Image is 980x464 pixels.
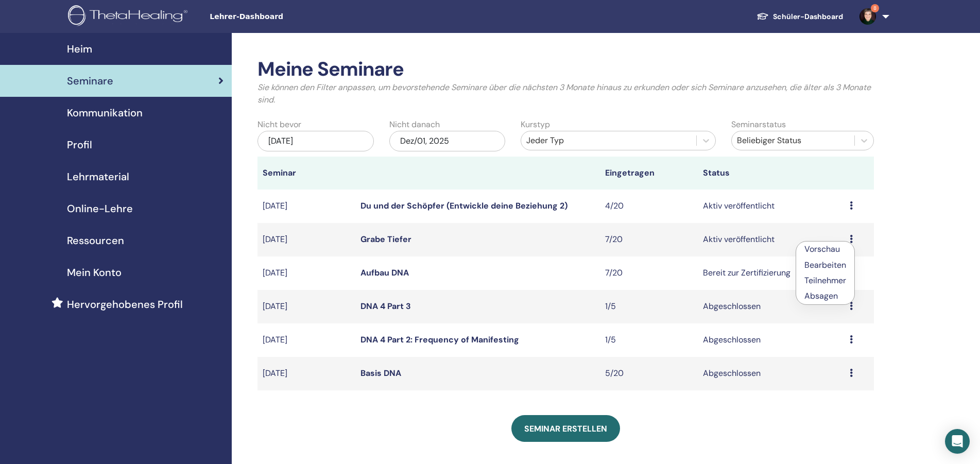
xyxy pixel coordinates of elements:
[698,256,845,290] td: Bereit zur Zertifizierung
[257,223,355,256] td: [DATE]
[698,157,845,190] th: Status
[871,4,879,12] span: 8
[67,233,124,248] span: Ressourcen
[257,58,874,81] h2: Meine Seminare
[945,429,970,454] div: Open Intercom Messenger
[600,190,698,223] td: 4/20
[257,323,355,357] td: [DATE]
[257,118,301,131] label: Nicht bevor
[67,297,183,312] span: Hervorgehobenes Profil
[757,12,769,21] img: graduation-cap-white.svg
[698,190,845,223] td: Aktiv veröffentlicht
[389,131,506,151] div: Dez/01, 2025
[360,368,401,379] a: Basis DNA
[360,334,519,345] a: DNA 4 Part 2: Frequency of Manifesting
[731,118,786,131] label: Seminarstatus
[68,5,191,28] img: logo.png
[257,256,355,290] td: [DATE]
[210,11,364,22] span: Lehrer-Dashboard
[698,290,845,323] td: Abgeschlossen
[521,118,550,131] label: Kurstyp
[257,290,355,323] td: [DATE]
[600,223,698,256] td: 7/20
[698,323,845,357] td: Abgeschlossen
[737,134,849,147] div: Beliebiger Status
[698,357,845,390] td: Abgeschlossen
[804,260,846,270] a: Bearbeiten
[600,157,698,190] th: Eingetragen
[257,81,874,106] p: Sie können den Filter anpassen, um bevorstehende Seminare über die nächsten 3 Monate hinaus zu er...
[600,290,698,323] td: 1/5
[804,290,846,302] p: Absagen
[67,73,113,89] span: Seminare
[360,234,411,245] a: Grabe Tiefer
[804,275,846,286] a: Teilnehmer
[257,190,355,223] td: [DATE]
[526,134,691,147] div: Jeder Typ
[698,223,845,256] td: Aktiv veröffentlicht
[67,41,92,57] span: Heim
[524,423,607,434] span: Seminar erstellen
[360,267,409,278] a: Aufbau DNA
[67,105,143,121] span: Kommunikation
[600,323,698,357] td: 1/5
[600,357,698,390] td: 5/20
[389,118,440,131] label: Nicht danach
[600,256,698,290] td: 7/20
[67,137,92,152] span: Profil
[360,200,568,211] a: Du und der Schöpfer (Entwickle deine Beziehung 2)
[67,201,133,216] span: Online-Lehre
[257,357,355,390] td: [DATE]
[859,8,876,25] img: default.jpg
[804,244,840,254] a: Vorschau
[360,301,411,312] a: DNA 4 Part 3
[257,157,355,190] th: Seminar
[511,415,620,442] a: Seminar erstellen
[257,131,374,151] div: [DATE]
[748,7,851,26] a: Schüler-Dashboard
[67,169,129,184] span: Lehrmaterial
[67,265,122,280] span: Mein Konto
